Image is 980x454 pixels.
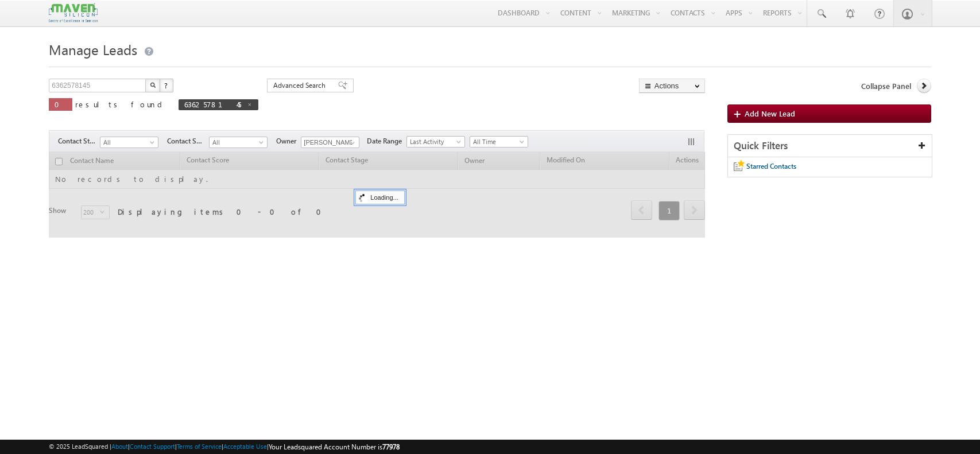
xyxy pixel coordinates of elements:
span: ? [164,80,169,90]
span: © 2025 LeadSquared | | | | | [49,441,400,452]
span: Last Activity [407,137,462,147]
a: Show All Items [344,137,358,149]
button: ? [160,79,173,92]
a: Last Activity [406,136,465,148]
span: Owner [276,136,301,146]
img: Search [150,82,156,88]
div: Loading... [355,191,404,204]
span: Add New Lead [745,108,795,118]
span: Starred Contacts [746,162,796,170]
span: Date Range [367,136,406,146]
span: 6362578145 [184,99,241,109]
input: Type to Search [301,137,359,148]
a: About [111,443,128,450]
span: 0 [55,99,67,109]
span: Your Leadsquared Account Number is [269,443,400,451]
a: Terms of Service [177,443,222,450]
div: Quick Filters [728,135,932,157]
span: results found [75,99,166,109]
span: Advanced Search [273,80,329,91]
span: All [210,137,264,148]
span: Contact Stage [58,136,100,146]
span: 77978 [382,443,400,451]
img: Custom Logo [49,3,97,23]
a: Contact Support [130,443,175,450]
a: All [209,137,268,148]
button: Actions [639,79,705,93]
span: All [100,137,155,148]
span: Collapse Panel [861,81,911,91]
span: All Time [470,137,525,147]
span: Contact Source [167,136,209,146]
span: Manage Leads [49,40,137,59]
a: Acceptable Use [223,443,267,450]
a: All Time [470,136,528,148]
a: All [100,137,158,148]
